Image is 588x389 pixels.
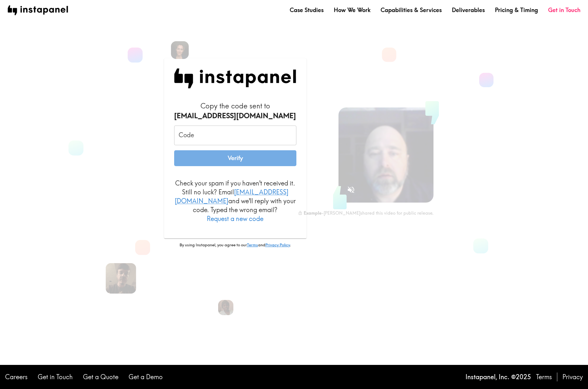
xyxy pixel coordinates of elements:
[5,373,28,381] a: Careers
[304,210,321,216] b: Example
[334,6,370,14] a: How We Work
[265,242,290,247] a: Privacy Policy
[174,101,296,121] h6: Copy the code sent to
[562,373,583,381] a: Privacy
[83,373,118,381] a: Get a Quote
[344,183,358,197] button: Sound is off
[105,263,136,294] img: Spencer
[381,6,442,14] a: Capabilities & Services
[175,188,288,205] a: [EMAIL_ADDRESS][DOMAIN_NAME]
[129,373,163,381] a: Get a Demo
[247,242,258,247] a: Terms
[548,6,580,14] a: Get in Touch
[218,300,233,315] img: Venita
[465,373,531,381] p: Instapanel, Inc. © 2025
[174,179,296,223] p: Check your spam if you haven't received it. Still no luck? Email and we'll reply with your code. ...
[536,373,552,381] a: Terms
[171,41,189,59] img: Giannina
[174,150,296,166] button: Verify
[290,6,324,14] a: Case Studies
[495,6,538,14] a: Pricing & Timing
[207,214,263,223] button: Request a new code
[164,242,307,248] p: By using Instapanel, you agree to our and .
[8,5,68,15] img: instapanel
[298,210,433,216] div: - [PERSON_NAME] shared this video for public release.
[174,68,296,88] img: Instapanel
[38,373,73,381] a: Get in Touch
[174,126,296,145] input: xxx_xxx_xxx
[174,111,296,121] div: [EMAIL_ADDRESS][DOMAIN_NAME]
[452,6,485,14] a: Deliverables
